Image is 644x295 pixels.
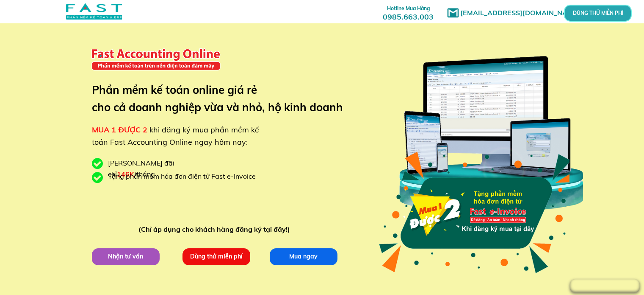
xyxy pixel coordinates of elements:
[373,3,443,21] h3: 0985.663.003
[269,248,337,265] p: Mua ngay
[117,170,134,178] span: 146K
[138,224,294,235] div: (Chỉ áp dụng cho khách hàng đăng ký tại đây!)
[108,171,262,182] div: Tặng phần mềm hóa đơn điện tử Fast e-Invoice
[92,125,147,135] span: MUA 1 ĐƯỢC 2
[108,158,218,180] div: [PERSON_NAME] đãi chỉ /tháng
[387,5,430,11] span: Hotline Mua Hàng
[460,8,585,19] h1: [EMAIL_ADDRESS][DOMAIN_NAME]
[92,81,356,116] h3: Phần mềm kế toán online giá rẻ cho cả doanh nghiệp vừa và nhỏ, hộ kinh doanh
[182,248,250,265] p: Dùng thử miễn phí
[92,125,259,147] span: khi đăng ký mua phần mềm kế toán Fast Accounting Online ngay hôm nay:
[584,10,612,17] p: DÙNG THỬ MIỄN PHÍ
[91,248,160,265] p: Nhận tư vấn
